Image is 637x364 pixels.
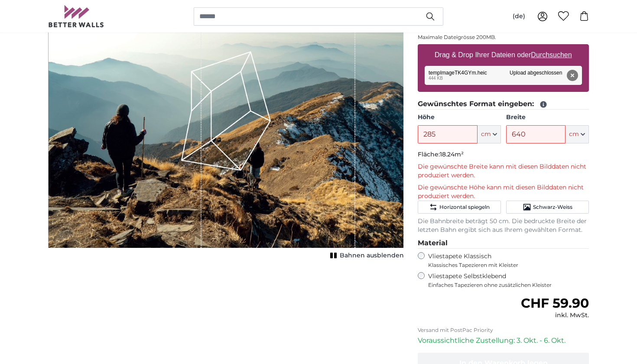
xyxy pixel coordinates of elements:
[328,250,404,262] button: Bahnen ausblenden
[531,51,572,58] u: Durchsuchen
[569,130,579,139] span: cm
[521,311,589,320] div: inkl. MwSt.
[418,162,589,180] p: Die gewünschte Breite kann mit diesen Bilddaten nicht produziert werden.
[418,201,500,214] button: Horizontal spiegeln
[428,272,589,289] label: Vliestapete Selbstklebend
[418,150,589,159] p: Fläche:
[48,5,104,27] img: Betterwalls
[418,183,589,201] p: Die gewünschte Höhe kann mit diesen Bilddaten nicht produziert werden.
[428,282,589,289] span: Einfaches Tapezieren ohne zusätzlichen Kleister
[428,262,582,269] span: Klassisches Tapezieren mit Kleister
[440,150,464,158] span: 18.24m²
[340,251,404,260] span: Bahnen ausblenden
[506,201,589,214] button: Schwarz-Weiss
[533,204,572,211] span: Schwarz-Weiss
[506,9,532,24] button: (de)
[418,335,589,346] p: Voraussichtliche Zustellung: 3. Okt. - 6. Okt.
[428,252,582,269] label: Vliestapete Klassisch
[418,113,500,122] label: Höhe
[418,99,589,110] legend: Gewünschtes Format eingeben:
[521,295,589,311] span: CHF 59.90
[478,125,501,143] button: cm
[439,204,490,211] span: Horizontal spiegeln
[418,34,589,41] p: Maximale Dateigrösse 200MB.
[418,238,589,249] legend: Material
[418,217,589,234] p: Die Bahnbreite beträgt 50 cm. Die bedruckte Breite der letzten Bahn ergibt sich aus Ihrem gewählt...
[565,125,589,143] button: cm
[431,46,575,64] label: Drag & Drop Ihrer Dateien oder
[481,130,491,139] span: cm
[506,113,589,122] label: Breite
[418,327,589,334] p: Versand mit PostPac Priority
